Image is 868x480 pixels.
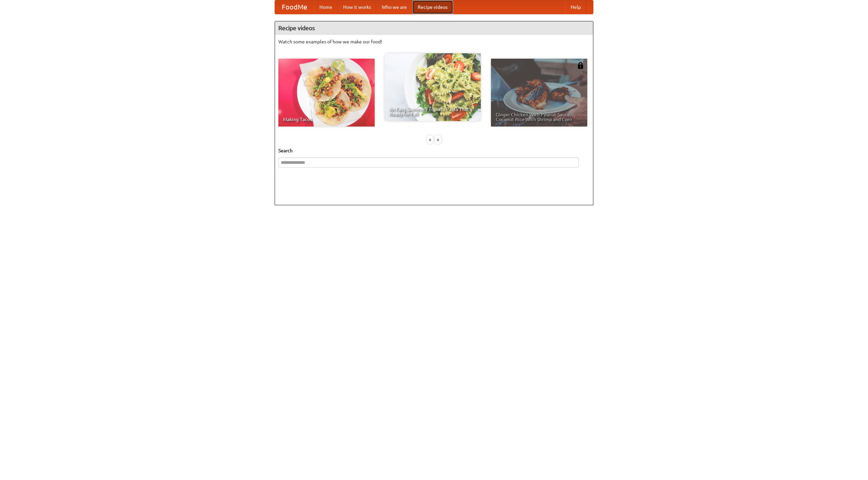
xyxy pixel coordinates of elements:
span: An Easy, Summery Tomato Pasta That's Ready for Fall [389,107,476,116]
a: FoodMe [275,0,314,14]
a: Help [565,0,586,14]
a: How it works [338,0,376,14]
a: Who we are [376,0,412,14]
span: Making Tacos [283,117,370,122]
img: 483408.png [577,62,584,69]
h5: Search [278,147,590,154]
div: « [427,135,433,144]
div: » [435,135,441,144]
a: An Easy, Summery Tomato Pasta That's Ready for Fall [384,53,481,121]
p: Watch some examples of how we make our food! [278,38,590,45]
a: Home [314,0,338,14]
a: Making Tacos [278,59,375,127]
h4: Recipe videos [275,21,593,35]
a: Recipe videos [412,0,453,14]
